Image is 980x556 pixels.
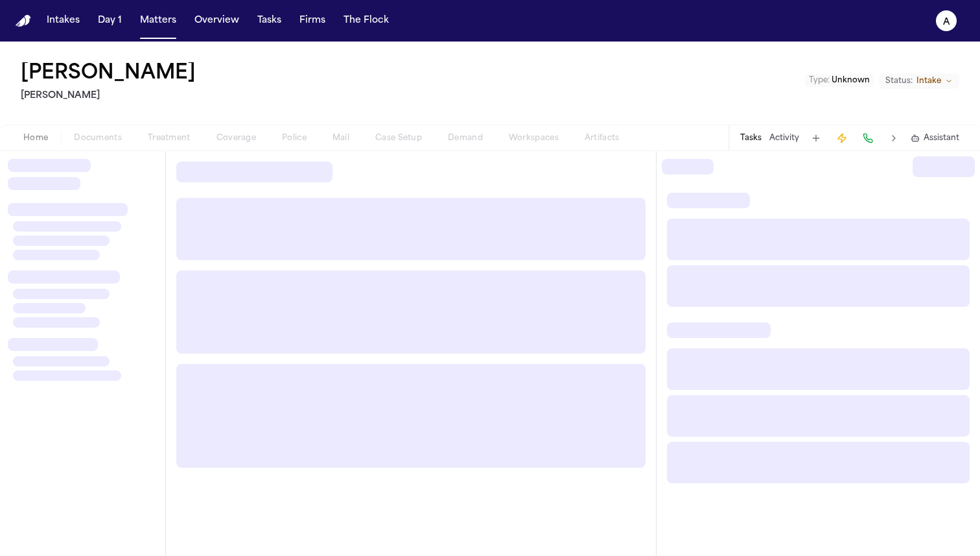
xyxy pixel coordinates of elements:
button: Matters [135,9,181,32]
button: Tasks [740,133,762,143]
button: Tasks [252,9,286,32]
button: Intakes [41,9,85,32]
button: Change status from Intake [879,73,959,89]
a: Home [16,15,31,27]
span: Assistant [924,133,959,143]
h1: [PERSON_NAME] [21,62,196,86]
button: Day 1 [93,9,127,32]
button: Add Task [807,129,825,147]
button: Overview [189,9,244,32]
button: Create Immediate Task [833,129,851,147]
span: Intake [916,76,941,86]
span: Status: [885,76,913,86]
button: Firms [294,9,331,32]
button: Assistant [911,133,959,143]
button: Edit Type: Unknown [805,74,874,87]
span: Type : [809,77,830,84]
span: Unknown [832,77,870,84]
h2: [PERSON_NAME] [21,88,201,104]
button: Make a Call [859,129,877,147]
button: The Flock [338,9,394,32]
button: Activity [769,133,799,143]
img: Finch Logo [16,15,31,27]
button: Edit matter name [21,62,196,86]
